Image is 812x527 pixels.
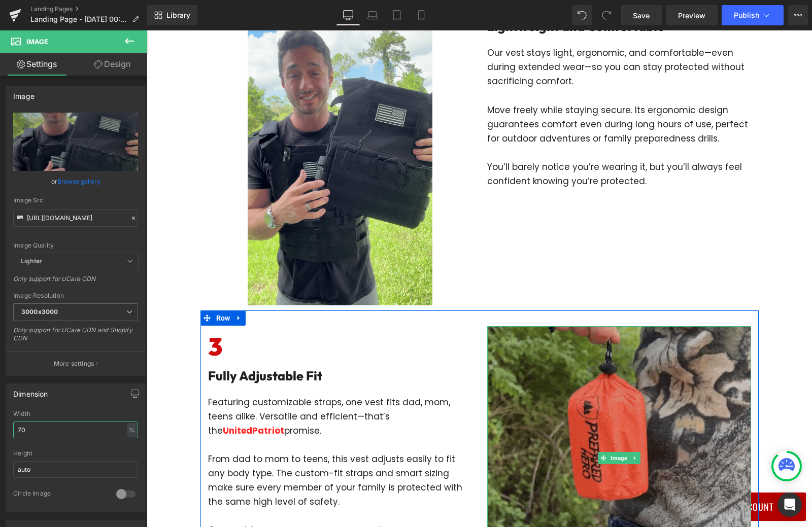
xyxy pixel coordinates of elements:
p: Our vest stays light, ergonomic, and comfortable—even during extended wear—so you can stay protec... [341,15,604,58]
h6: 3 [61,296,325,337]
div: Circle Image [13,489,106,500]
a: New Library [147,5,197,25]
p: You’ll barely notice you’re wearing it, but you’ll always feel confident knowing you’re protected. [341,129,604,158]
span: Publish [734,11,759,19]
a: Laptop [360,5,385,25]
div: Open Intercom Messenger [777,493,802,517]
div: Width [13,410,138,417]
b: Lighter [21,257,42,265]
span: Image [26,38,48,46]
a: Landing Pages [30,5,147,13]
a: Tablet [385,5,409,25]
a: Expand / Collapse [86,280,99,295]
span: Image [462,421,483,434]
div: Height [13,450,138,457]
div: or [13,176,138,187]
p: Move freely while staying secure. Its ergonomic design guarantees comfort even during long hours ... [341,58,604,115]
a: Desktop [336,5,360,25]
p: From dad to mom to teens, this vest adjusts easily to fit any body type. The custom-fit straps an... [61,421,325,478]
div: Only support for UCare CDN and Shopify CDN [13,326,138,349]
span: Save [633,10,650,21]
div: Image Quality [13,242,138,249]
p: One vest for everyone means more value, more convenience, and more peace of mind. [61,493,325,521]
input: auto [13,421,138,438]
span: Row [67,280,86,295]
div: Image Src [13,197,138,204]
div: % [127,423,137,437]
a: Design [76,53,149,76]
span: Preview [678,10,705,21]
a: Preview [666,5,718,25]
button: More [788,5,808,25]
h2: Fully Adjustable Fit [61,337,325,355]
span: Library [166,11,190,20]
button: Redo [596,5,617,25]
span: Landing Page - [DATE] 00:50:28 [30,15,128,23]
button: More settings [6,352,145,375]
button: Publish [722,5,784,25]
a: Expand / Collapse [483,421,493,434]
input: auto [13,461,138,478]
div: Only support for UCare CDN [13,275,138,290]
p: More settings [54,359,94,368]
b: 3000x3000 [21,308,58,315]
button: Undo [572,5,592,25]
div: Dimension [13,384,48,398]
a: Mobile [409,5,433,25]
div: Image Resolution [13,292,138,299]
input: Link [13,209,138,227]
a: Browse gallery [57,172,100,190]
span: UnitedPatriot [76,394,138,406]
div: Image [13,86,35,100]
p: Featuring customizable straps, one vest fits dad, mom, teens alike. Versatile and efficient—that’... [61,365,325,407]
